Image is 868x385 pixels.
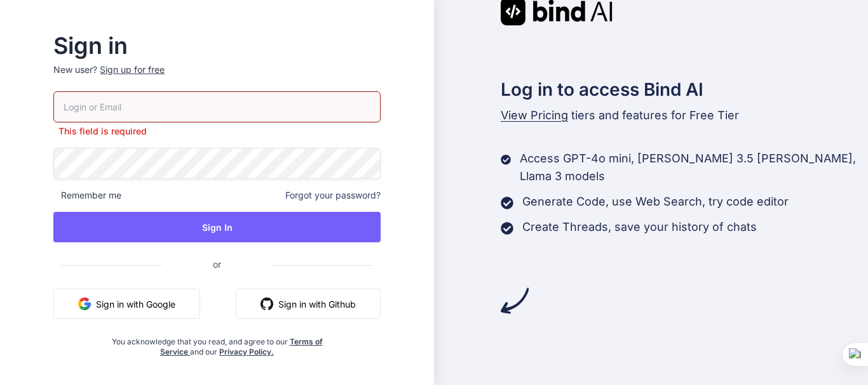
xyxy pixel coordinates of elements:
[53,91,380,122] input: Login or Email
[53,212,380,242] button: Sign In
[53,289,200,319] button: Sign in with Google
[501,287,529,315] img: arrow
[53,189,121,202] span: Remember me
[520,150,868,185] p: Access GPT-4o mini, [PERSON_NAME] 3.5 [PERSON_NAME], Llama 3 models
[108,329,326,357] div: You acknowledge that you read, and agree to our and our
[53,63,380,91] p: New user?
[53,36,380,56] h2: Sign in
[285,189,381,202] span: Forgot your password?
[53,125,380,138] p: This field is required
[100,63,165,76] div: Sign up for free
[261,297,273,310] img: github
[162,249,272,280] span: or
[501,107,868,124] p: tiers and features for Free Tier
[522,218,757,236] p: Create Threads, save your history of chats
[219,347,274,356] a: Privacy Policy.
[78,297,91,310] img: google
[522,193,789,211] p: Generate Code, use Web Search, try code editor
[160,337,323,356] a: Terms of Service
[501,76,868,103] h2: Log in to access Bind AI
[501,108,568,122] span: View Pricing
[236,289,381,319] button: Sign in with Github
